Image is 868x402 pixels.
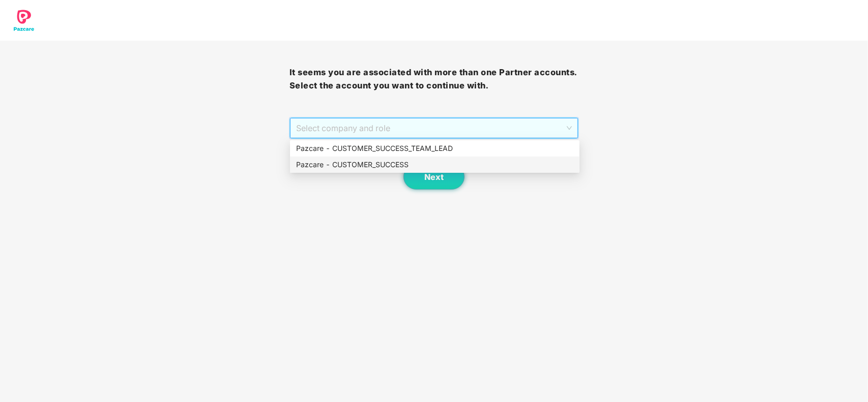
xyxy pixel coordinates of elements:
[296,143,573,154] div: Pazcare - CUSTOMER_SUCCESS_TEAM_LEAD
[290,66,579,92] h3: It seems you are associated with more than one Partner accounts. Select the account you want to c...
[290,140,580,157] div: Pazcare - CUSTOMER_SUCCESS_TEAM_LEAD
[403,164,465,190] button: Next
[290,157,580,173] div: Pazcare - CUSTOMER_SUCCESS
[296,159,573,170] div: Pazcare - CUSTOMER_SUCCESS
[296,118,572,138] span: Select company and role
[424,172,444,182] span: Next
